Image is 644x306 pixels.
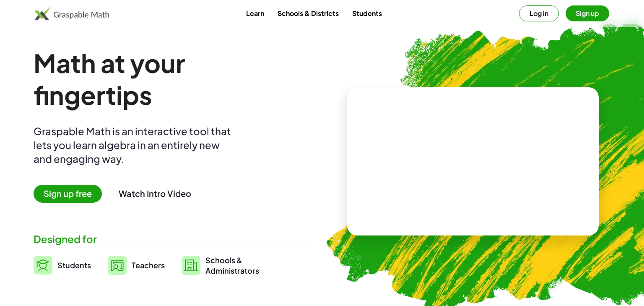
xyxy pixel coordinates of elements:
[132,260,165,270] span: Teachers
[271,5,345,21] a: Schools & Districts
[519,5,559,21] button: Log in
[205,255,259,276] span: Schools & Administrators
[34,124,235,166] div: Graspable Math is an interactive tool that lets you learn algebra in an entirely new and engaging...
[108,255,165,276] a: Teachers
[182,255,259,276] a: Schools &Administrators
[108,256,127,275] img: svg%3e
[34,232,309,246] div: Designed for
[34,47,300,111] h1: Math at your fingertips
[239,5,271,21] a: Learn
[57,260,91,270] span: Students
[182,256,200,275] img: svg%3e
[34,185,102,203] span: Sign up free
[566,5,609,21] button: Sign up
[119,188,191,199] button: Watch Intro Video
[410,130,536,193] video: What is this? This is dynamic math notation. Dynamic math notation plays a central role in how Gr...
[34,255,91,276] a: Students
[34,256,52,275] img: svg%3e
[345,5,389,21] a: Students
